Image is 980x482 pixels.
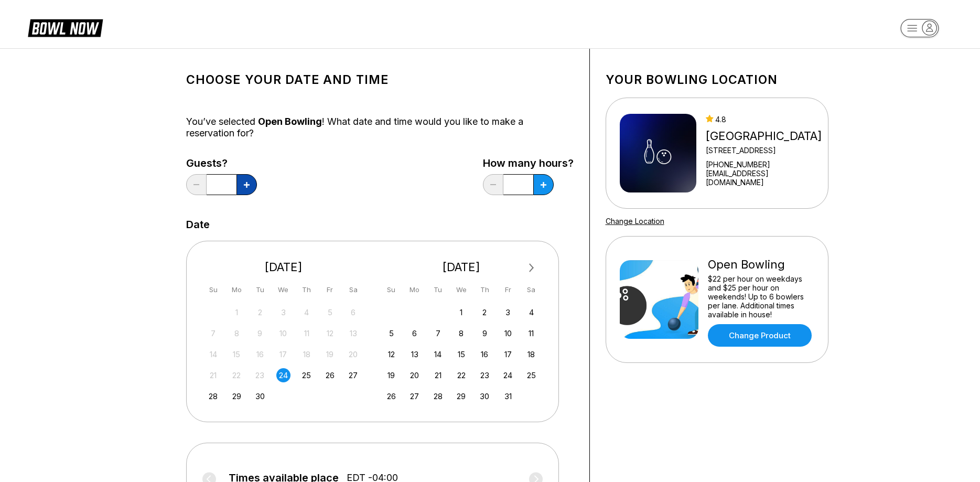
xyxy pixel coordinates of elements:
[407,283,422,297] div: Mo
[523,260,540,276] button: Next Month
[253,347,267,361] div: Not available Tuesday, September 16th, 2025
[524,283,539,297] div: Sa
[501,326,515,340] div: Choose Friday, October 10th, 2025
[346,283,360,297] div: Sa
[407,347,422,361] div: Choose Monday, October 13th, 2025
[501,347,515,361] div: Choose Friday, October 17th, 2025
[478,283,492,297] div: Th
[230,326,244,340] div: Not available Monday, September 8th, 2025
[478,368,492,382] div: Choose Thursday, October 23rd, 2025
[206,347,220,361] div: Not available Sunday, September 14th, 2025
[407,389,422,403] div: Choose Monday, October 27th, 2025
[524,368,539,382] div: Choose Saturday, October 25th, 2025
[606,72,828,87] h1: Your bowling location
[454,347,468,361] div: Choose Wednesday, October 15th, 2025
[380,260,543,274] div: [DATE]
[258,116,322,127] span: Open Bowling
[230,283,244,297] div: Mo
[478,305,492,319] div: Choose Thursday, October 2nd, 2025
[299,326,314,340] div: Not available Thursday, September 11th, 2025
[299,368,314,382] div: Choose Thursday, September 25th, 2025
[478,326,492,340] div: Choose Thursday, October 9th, 2025
[230,389,244,403] div: Choose Monday, September 29th, 2025
[253,305,267,319] div: Not available Tuesday, September 2nd, 2025
[206,283,220,297] div: Su
[346,326,360,340] div: Not available Saturday, September 13th, 2025
[478,389,492,403] div: Choose Thursday, October 30th, 2025
[620,114,696,192] img: Midway Berkeley Springs
[706,146,824,155] div: [STREET_ADDRESS]
[606,217,664,226] a: Change Location
[346,305,360,319] div: Not available Saturday, September 6th, 2025
[299,283,314,297] div: Th
[708,274,814,319] div: $22 per hour on weekdays and $25 per hour on weekends! Up to 6 bowlers per lane. Additional times...
[323,326,337,340] div: Not available Friday, September 12th, 2025
[706,169,824,187] a: [EMAIL_ADDRESS][DOMAIN_NAME]
[253,326,267,340] div: Not available Tuesday, September 9th, 2025
[383,304,540,403] div: month 2025-10
[431,389,445,403] div: Choose Tuesday, October 28th, 2025
[620,260,698,339] img: Open Bowling
[431,347,445,361] div: Choose Tuesday, October 14th, 2025
[708,324,812,347] a: Change Product
[407,326,422,340] div: Choose Monday, October 6th, 2025
[524,326,539,340] div: Choose Saturday, October 11th, 2025
[206,326,220,340] div: Not available Sunday, September 7th, 2025
[230,347,244,361] div: Not available Monday, September 15th, 2025
[706,129,824,143] div: [GEOGRAPHIC_DATA]
[186,72,574,87] h1: Choose your Date and time
[276,283,290,297] div: We
[276,347,290,361] div: Not available Wednesday, September 17th, 2025
[524,347,539,361] div: Choose Saturday, October 18th, 2025
[276,326,290,340] div: Not available Wednesday, September 10th, 2025
[323,305,337,319] div: Not available Friday, September 5th, 2025
[384,283,399,297] div: Su
[186,219,210,230] label: Date
[454,305,468,319] div: Choose Wednesday, October 1st, 2025
[299,347,314,361] div: Not available Thursday, September 18th, 2025
[253,283,267,297] div: Tu
[706,115,824,124] div: 4.8
[230,368,244,382] div: Not available Monday, September 22nd, 2025
[501,389,515,403] div: Choose Friday, October 31st, 2025
[407,368,422,382] div: Choose Monday, October 20th, 2025
[501,368,515,382] div: Choose Friday, October 24th, 2025
[206,389,220,403] div: Choose Sunday, September 28th, 2025
[276,305,290,319] div: Not available Wednesday, September 3rd, 2025
[501,283,515,297] div: Fr
[454,283,468,297] div: We
[384,326,399,340] div: Choose Sunday, October 5th, 2025
[346,347,360,361] div: Not available Saturday, September 20th, 2025
[384,389,399,403] div: Choose Sunday, October 26th, 2025
[454,389,468,403] div: Choose Wednesday, October 29th, 2025
[384,368,399,382] div: Choose Sunday, October 19th, 2025
[706,160,824,169] div: [PHONE_NUMBER]
[202,260,365,274] div: [DATE]
[431,283,445,297] div: Tu
[186,116,574,139] div: You’ve selected ! What date and time would you like to make a reservation for?
[299,305,314,319] div: Not available Thursday, September 4th, 2025
[230,305,244,319] div: Not available Monday, September 1st, 2025
[431,368,445,382] div: Choose Tuesday, October 21st, 2025
[205,304,362,403] div: month 2025-09
[276,368,290,382] div: Choose Wednesday, September 24th, 2025
[253,389,267,403] div: Choose Tuesday, September 30th, 2025
[323,347,337,361] div: Not available Friday, September 19th, 2025
[478,347,492,361] div: Choose Thursday, October 16th, 2025
[524,305,539,319] div: Choose Saturday, October 4th, 2025
[454,326,468,340] div: Choose Wednesday, October 8th, 2025
[431,326,445,340] div: Choose Tuesday, October 7th, 2025
[384,347,399,361] div: Choose Sunday, October 12th, 2025
[708,258,814,272] div: Open Bowling
[323,368,337,382] div: Choose Friday, September 26th, 2025
[483,157,574,169] label: How many hours?
[206,368,220,382] div: Not available Sunday, September 21st, 2025
[253,368,267,382] div: Not available Tuesday, September 23rd, 2025
[186,157,257,169] label: Guests?
[323,283,337,297] div: Fr
[346,368,360,382] div: Choose Saturday, September 27th, 2025
[454,368,468,382] div: Choose Wednesday, October 22nd, 2025
[501,305,515,319] div: Choose Friday, October 3rd, 2025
